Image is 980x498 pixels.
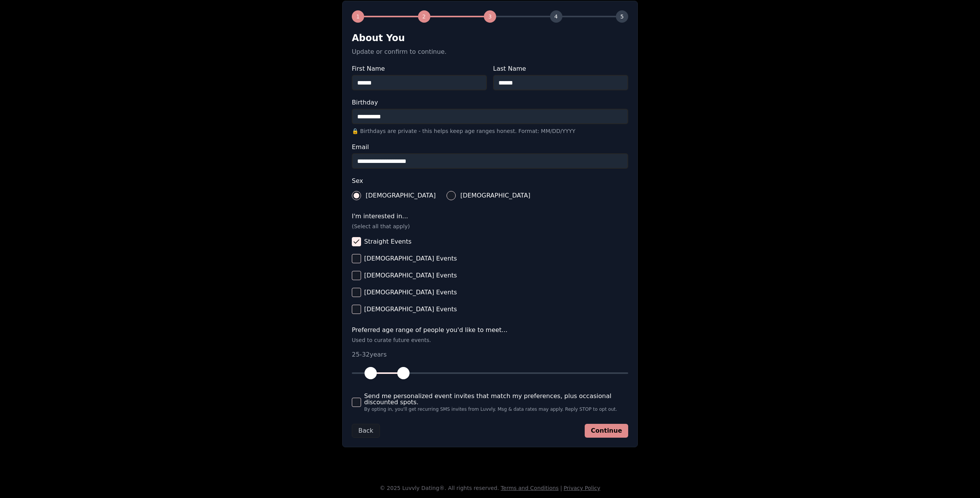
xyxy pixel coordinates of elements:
[550,10,562,23] div: 4
[352,32,628,44] h2: About You
[352,127,628,135] p: 🔒 Birthdays are private - this helps keep age ranges honest. Format: MM/DD/YYYY
[352,237,361,246] button: Straight Events
[364,256,457,262] span: [DEMOGRAPHIC_DATA] Events
[501,485,559,491] a: Terms and Conditions
[352,398,361,407] button: Send me personalized event invites that match my preferences, plus occasional discounted spots.By...
[366,193,436,199] span: [DEMOGRAPHIC_DATA]
[352,213,628,219] label: I'm interested in...
[418,10,430,23] div: 2
[447,191,456,200] button: [DEMOGRAPHIC_DATA]
[352,47,628,56] p: Update or confirm to continue.
[364,393,628,405] span: Send me personalized event invites that match my preferences, plus occasional discounted spots.
[364,272,457,279] span: [DEMOGRAPHIC_DATA] Events
[352,424,380,438] button: Back
[352,144,628,150] label: Email
[484,10,496,23] div: 3
[352,271,361,280] button: [DEMOGRAPHIC_DATA] Events
[564,485,600,491] a: Privacy Policy
[364,407,628,412] span: By opting in, you'll get recurring SMS invites from Luvvly. Msg & data rates may apply. Reply STO...
[352,66,487,72] label: First Name
[352,100,628,106] label: Birthday
[560,485,562,491] span: |
[352,288,361,297] button: [DEMOGRAPHIC_DATA] Events
[352,254,361,263] button: [DEMOGRAPHIC_DATA] Events
[352,191,361,200] button: [DEMOGRAPHIC_DATA]
[364,289,457,295] span: [DEMOGRAPHIC_DATA] Events
[352,327,628,333] label: Preferred age range of people you'd like to meet...
[616,10,628,23] div: 5
[352,350,628,359] p: 25 - 32 years
[460,193,530,199] span: [DEMOGRAPHIC_DATA]
[352,336,628,344] p: Used to curate future events.
[352,178,628,184] label: Sex
[493,66,628,72] label: Last Name
[364,306,457,312] span: [DEMOGRAPHIC_DATA] Events
[352,10,364,23] div: 1
[364,239,411,245] span: Straight Events
[352,305,361,314] button: [DEMOGRAPHIC_DATA] Events
[352,222,628,230] p: (Select all that apply)
[585,424,628,438] button: Continue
